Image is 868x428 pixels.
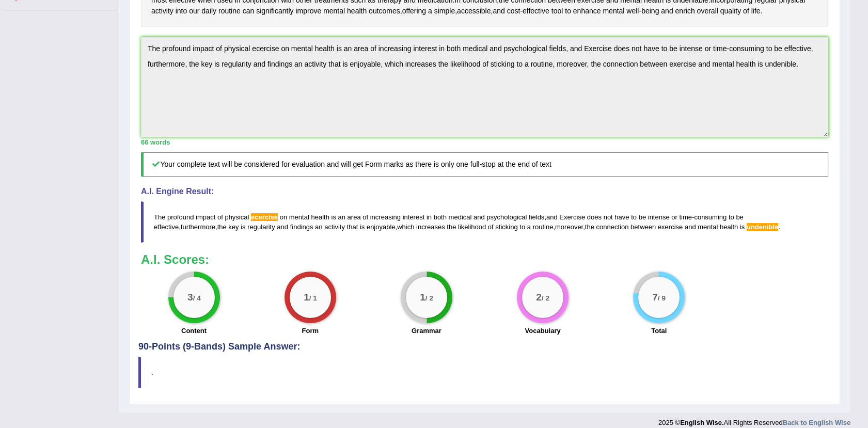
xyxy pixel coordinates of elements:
[679,213,692,221] span: time
[425,295,433,303] small: / 2
[434,213,447,221] span: both
[218,6,241,17] span: Click to see word definition
[651,326,667,336] label: Total
[369,6,400,17] span: Click to see word definition
[671,213,677,221] span: or
[559,213,585,221] span: Exercise
[474,213,485,221] span: and
[154,223,179,231] span: effective
[304,292,309,303] big: 1
[416,223,445,231] span: increases
[189,6,199,17] span: Click to see word definition
[311,213,329,221] span: health
[181,223,215,231] span: furthermore
[652,292,658,303] big: 7
[196,213,215,221] span: impact
[247,223,275,231] span: regularity
[507,6,520,17] span: Click to see word definition
[661,6,673,17] span: Click to see word definition
[529,213,544,221] span: fields
[370,213,401,221] span: increasing
[154,213,165,221] span: The
[747,223,778,231] span: Possible spelling mistake found. (did you mean: undeniable)
[434,6,455,17] span: Click to see word definition
[519,223,525,231] span: to
[348,213,361,221] span: area
[193,295,200,303] small: / 4
[495,223,517,231] span: sticking
[720,6,741,17] span: Click to see word definition
[141,187,828,196] h4: A.I. Engine Result:
[783,419,850,426] a: Back to English Wise
[447,223,456,231] span: the
[280,213,287,221] span: on
[573,6,601,17] span: Click to see word definition
[412,326,441,336] label: Grammar
[658,223,683,231] span: exercise
[523,6,549,17] span: Click to see word definition
[347,6,367,17] span: Click to see word definition
[187,292,193,303] big: 3
[324,223,345,231] span: activity
[743,6,749,17] span: Click to see word definition
[542,295,549,303] small: / 2
[243,6,255,17] span: Click to see word definition
[555,223,583,231] span: moreover
[289,213,309,221] span: mental
[527,223,531,231] span: a
[525,326,560,336] label: Vocabulary
[225,213,249,221] span: physical
[458,223,486,231] span: likelihood
[217,223,227,231] span: the
[251,213,278,221] span: Possible spelling mistake found. (did you mean: exercise)
[402,6,426,17] span: Click to see word definition
[228,223,239,231] span: key
[536,292,542,303] big: 2
[151,6,173,17] span: Click to see word definition
[241,223,245,231] span: is
[736,213,743,221] span: be
[138,357,831,388] blockquote: .
[729,213,734,221] span: to
[362,213,368,221] span: of
[338,213,345,221] span: an
[565,6,571,17] span: Click to see word definition
[630,223,656,231] span: between
[493,6,504,17] span: Click to see word definition
[675,6,695,17] span: Click to see word definition
[694,213,727,221] span: consuming
[631,213,637,221] span: to
[397,223,414,231] span: which
[457,6,491,17] span: Click to see word definition
[256,6,293,17] span: Click to see word definition
[639,213,646,221] span: be
[141,152,828,177] h5: Your complete text will be considered for evaluation and will get Form marks as there is only one...
[403,213,425,221] span: interest
[596,223,629,231] span: connection
[641,6,659,17] span: Click to see word definition
[323,6,345,17] span: Click to see word definition
[427,213,432,221] span: in
[604,213,613,221] span: not
[685,223,696,231] span: and
[331,213,336,221] span: is
[551,6,563,17] span: Click to see word definition
[428,6,432,17] span: Click to see word definition
[614,213,629,221] span: have
[176,6,187,17] span: Click to see word definition
[533,223,554,231] span: routine
[347,223,358,231] span: that
[546,213,558,221] span: and
[680,419,723,426] strong: English Wise.
[648,213,670,221] span: intense
[277,223,288,231] span: and
[698,223,718,231] span: mental
[302,326,319,336] label: Form
[181,326,207,336] label: Content
[626,6,639,17] span: Click to see word definition
[603,6,624,17] span: Click to see word definition
[360,223,365,231] span: is
[486,213,527,221] span: psychological
[141,252,209,266] b: A.I. Scores:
